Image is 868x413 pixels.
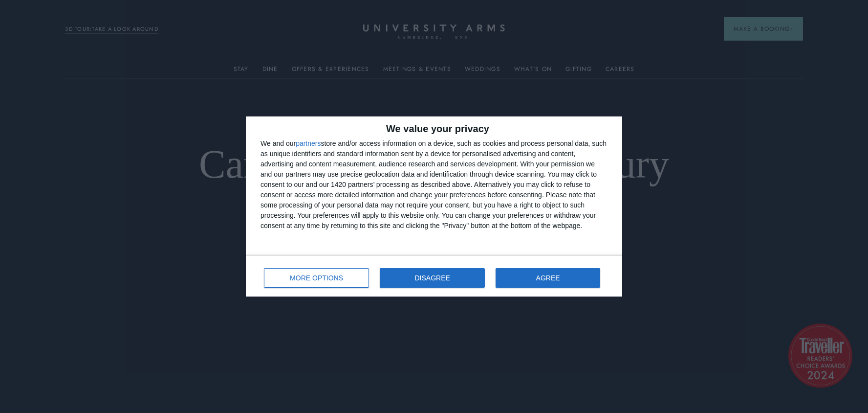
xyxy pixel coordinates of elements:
[246,116,622,297] div: qc-cmp2-ui
[290,275,343,281] span: MORE OPTIONS
[260,138,608,231] div: We and our store and/or access information on a device, such as cookies and process personal data...
[380,268,485,288] button: DISAGREE
[496,268,600,288] button: AGREE
[296,140,321,147] button: partners
[536,275,560,281] span: AGREE
[264,268,369,288] button: MORE OPTIONS
[415,275,450,281] span: DISAGREE
[260,124,608,134] h2: We value your privacy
